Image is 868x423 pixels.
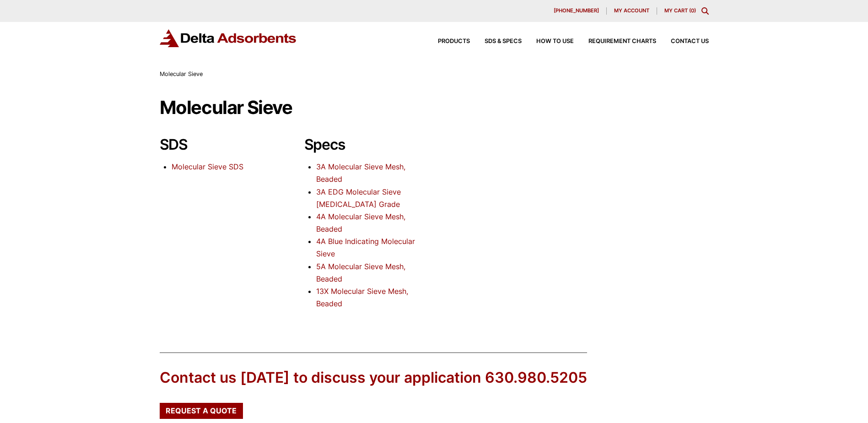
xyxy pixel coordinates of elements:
[614,8,649,13] span: My account
[546,7,607,15] a: [PHONE_NUMBER]
[316,187,401,209] a: 3A EDG Molecular Sieve [MEDICAL_DATA] Grade
[316,162,405,184] a: 3A Molecular Sieve Mesh, Beaded
[316,262,405,283] a: 5A Molecular Sieve Mesh, Beaded
[304,136,420,153] h2: Specs
[160,98,709,118] h1: Molecular Sieve
[160,136,275,153] h2: SDS
[691,7,694,14] span: 0
[671,38,709,44] span: Contact Us
[166,407,237,414] span: Request a Quote
[701,7,709,15] div: Toggle Modal Content
[485,38,522,44] span: SDS & SPECS
[554,8,599,13] span: [PHONE_NUMBER]
[160,403,243,418] a: Request a Quote
[470,38,522,44] a: SDS & SPECS
[656,38,709,44] a: Contact Us
[664,7,696,14] a: My Cart (0)
[160,29,297,47] img: Delta Adsorbents
[607,7,657,15] a: My account
[588,38,656,44] span: Requirement Charts
[574,38,656,44] a: Requirement Charts
[423,38,470,44] a: Products
[316,212,405,233] a: 4A Molecular Sieve Mesh, Beaded
[160,368,587,388] div: Contact us [DATE] to discuss your application 630.980.5205
[316,237,415,258] a: 4A Blue Indicating Molecular Sieve
[316,287,408,308] a: 13X Molecular Sieve Mesh, Beaded
[172,162,243,171] a: Molecular Sieve SDS
[536,38,574,44] span: How to Use
[438,38,470,44] span: Products
[522,38,574,44] a: How to Use
[160,70,203,77] span: Molecular Sieve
